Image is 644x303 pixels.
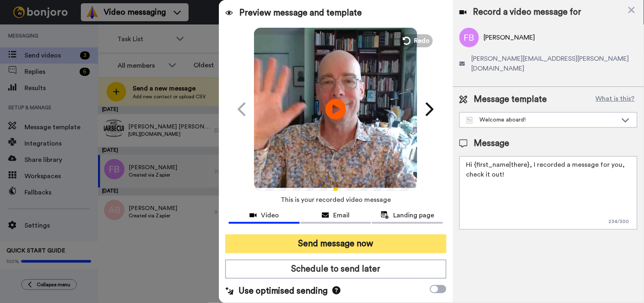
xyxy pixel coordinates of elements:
button: Send message now [225,234,446,253]
span: Message [474,137,510,150]
span: Email [333,210,350,220]
span: Message template [474,93,547,106]
span: Video [261,210,279,220]
span: Use optimised sending [238,285,328,297]
textarea: Hi {first_name|there}, I recorded a message for you, check it out! [459,156,637,230]
div: Welcome aboard! [466,116,617,124]
span: Landing page [393,210,434,220]
button: Schedule to send later [225,260,446,279]
span: [PERSON_NAME][EMAIL_ADDRESS][PERSON_NAME][DOMAIN_NAME] [472,54,637,73]
button: What is this? [593,93,637,106]
span: This is your recorded video message [281,191,391,209]
img: Message-temps.svg [466,117,473,124]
